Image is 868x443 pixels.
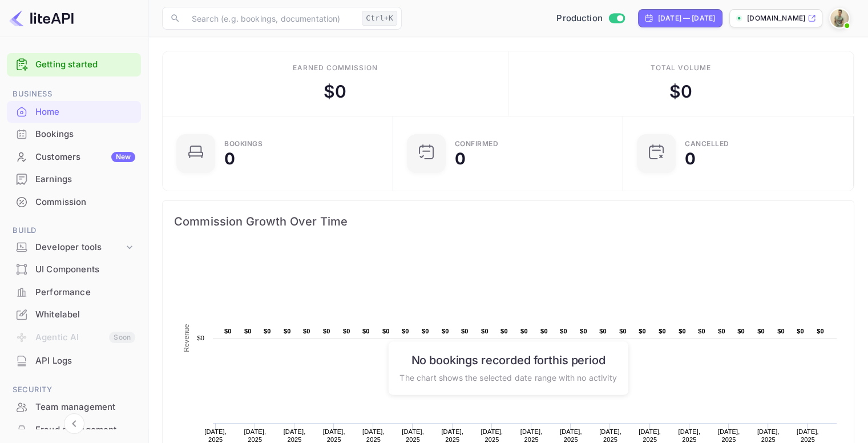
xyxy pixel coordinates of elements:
[455,140,499,147] div: Confirmed
[619,328,627,335] text: $0
[7,384,141,396] span: Security
[685,140,729,147] div: CANCELLED
[35,263,135,276] div: UI Components
[35,355,135,368] div: API Logs
[639,428,661,443] text: [DATE], 2025
[757,328,765,335] text: $0
[461,328,469,335] text: $0
[402,328,409,335] text: $0
[7,281,141,303] a: Performance
[35,106,135,119] div: Home
[293,63,377,73] div: Earned commission
[7,191,141,212] a: Commission
[7,304,141,326] div: Whitelabel
[7,419,141,440] a: Fraud management
[111,152,135,162] div: New
[830,9,849,27] img: Nyi Nyi Nay Naing
[7,88,141,100] span: Business
[224,140,263,147] div: Bookings
[362,11,397,26] div: Ctrl+K
[224,151,235,167] div: 0
[552,12,629,25] div: Switch to Sandbox mode
[580,328,587,335] text: $0
[35,128,135,141] div: Bookings
[7,237,141,257] div: Developer tools
[797,428,819,443] text: [DATE], 2025
[669,79,692,104] div: $ 0
[399,353,616,367] h6: No bookings recorded for this period
[35,58,135,71] a: Getting started
[284,428,306,443] text: [DATE], 2025
[7,168,141,191] div: Earnings
[599,428,621,443] text: [DATE], 2025
[35,286,135,299] div: Performance
[441,428,463,443] text: [DATE], 2025
[747,13,805,23] p: [DOMAIN_NAME]
[7,101,141,122] a: Home
[284,328,291,335] text: $0
[797,328,804,335] text: $0
[7,350,141,372] div: API Logs
[402,428,424,443] text: [DATE], 2025
[7,396,141,418] div: Team management
[362,328,370,335] text: $0
[224,328,232,335] text: $0
[323,328,330,335] text: $0
[7,281,141,304] div: Performance
[7,146,141,168] div: CustomersNew
[7,259,141,281] div: UI Components
[658,13,715,23] div: [DATE] — [DATE]
[35,308,135,321] div: Whitelabel
[481,428,503,443] text: [DATE], 2025
[244,428,266,443] text: [DATE], 2025
[35,173,135,186] div: Earnings
[7,304,141,325] a: Whitelabel
[7,123,141,146] div: Bookings
[638,9,722,27] div: Click to change the date range period
[777,328,785,335] text: $0
[35,424,135,437] div: Fraud management
[183,324,191,352] text: Revenue
[382,328,390,335] text: $0
[7,224,141,237] span: Build
[737,328,745,335] text: $0
[35,196,135,209] div: Commission
[685,151,696,167] div: 0
[197,335,204,341] text: $0
[35,241,124,254] div: Developer tools
[560,328,567,335] text: $0
[204,428,227,443] text: [DATE], 2025
[500,328,508,335] text: $0
[679,328,686,335] text: $0
[7,396,141,417] a: Team management
[7,123,141,144] a: Bookings
[7,168,141,190] a: Earnings
[7,101,141,123] div: Home
[7,53,141,76] div: Getting started
[343,328,350,335] text: $0
[7,146,141,167] a: CustomersNew
[650,63,711,73] div: Total volume
[35,401,135,414] div: Team management
[323,428,345,443] text: [DATE], 2025
[9,9,74,27] img: LiteAPI logo
[659,328,666,335] text: $0
[639,328,646,335] text: $0
[540,328,548,335] text: $0
[560,428,582,443] text: [DATE], 2025
[324,79,346,104] div: $ 0
[718,328,725,335] text: $0
[185,7,357,30] input: Search (e.g. bookings, documentation)
[174,212,842,231] span: Commission Growth Over Time
[442,328,449,335] text: $0
[303,328,310,335] text: $0
[520,328,528,335] text: $0
[264,328,271,335] text: $0
[362,428,385,443] text: [DATE], 2025
[399,371,616,383] p: The chart shows the selected date range with no activity
[757,428,780,443] text: [DATE], 2025
[7,259,141,280] a: UI Components
[698,328,705,335] text: $0
[455,151,466,167] div: 0
[556,12,603,25] span: Production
